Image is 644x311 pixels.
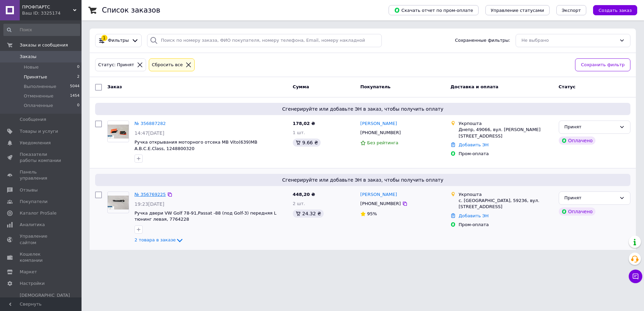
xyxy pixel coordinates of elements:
span: Маркет [20,269,37,275]
span: Сохранить фильтр [581,61,625,69]
div: [PHONE_NUMBER] [359,199,402,208]
span: Сохраненные фильтры: [455,37,510,44]
span: 0 [77,64,79,70]
span: Сумма [293,84,309,89]
span: 5044 [70,84,79,90]
span: Статус [559,84,576,89]
div: Не выбрано [521,37,616,44]
span: Показатели работы компании [20,151,63,164]
a: № 356887282 [135,121,166,126]
h1: Список заказов [102,6,160,14]
div: 1 [101,35,107,41]
button: Создать заказ [593,5,637,15]
a: Фото товару [107,191,129,213]
span: [DEMOGRAPHIC_DATA] и счета [20,292,70,311]
div: Статус: Принят [97,61,136,69]
img: Фото товару [108,125,129,139]
div: Оплачено [559,207,595,216]
span: Фильтры [108,37,129,44]
div: Пром-оплата [459,222,553,228]
span: Выполненные [24,84,56,90]
span: Управление статусами [491,8,544,13]
a: Создать заказ [586,7,637,13]
span: Покупатели [20,199,48,205]
div: с. [GEOGRAPHIC_DATA], 59236, вул. [STREET_ADDRESS] [459,198,553,210]
span: Уведомления [20,140,51,146]
input: Поиск по номеру заказа, ФИО покупателя, номеру телефона, Email, номеру накладной [147,34,382,47]
span: Скачать отчет по пром-оплате [394,7,473,13]
span: Сгенерируйте или добавьте ЭН в заказ, чтобы получить оплату [98,177,628,183]
a: Ручка открывания моторного отсека MB Vito(639)MB A.B.C.E.Class, 1248800320 [135,140,257,151]
span: Отзывы [20,187,38,193]
span: 14:47[DATE] [135,130,164,136]
span: Заказы и сообщения [20,42,68,48]
span: 1 шт. [293,130,305,135]
div: Принят [565,124,616,131]
span: 19:23[DATE] [135,201,164,207]
div: Оплачено [559,136,595,145]
div: [PHONE_NUMBER] [359,128,402,137]
a: Фото товару [107,121,129,142]
span: Отмененные [24,93,53,99]
a: Добавить ЭН [459,213,488,218]
span: 1454 [70,93,79,99]
a: 2 товара в заказе [135,237,184,242]
img: Фото товару [108,196,129,209]
button: Скачать отчет по пром-оплате [389,5,479,15]
span: Кошелек компании [20,251,63,263]
span: Управление сайтом [20,233,63,245]
a: [PERSON_NAME] [360,191,397,198]
a: Ручка двери VW Golf 78-91,Passat -88 (под Golf-3) передняя L тюнинг левая, 7764228 [135,211,276,222]
span: Новые [24,64,39,70]
input: Поиск [3,24,80,36]
a: Добавить ЭН [459,142,488,147]
span: 0 [77,103,79,109]
div: Днепр, 49066, вул. [PERSON_NAME][STREET_ADDRESS] [459,127,553,139]
span: 2 шт. [293,201,305,206]
span: Оплаченные [24,103,53,109]
span: 2 [77,74,79,80]
span: 178,02 ₴ [293,121,315,126]
button: Чат с покупателем [629,270,642,283]
span: Сообщения [20,116,46,123]
span: Товары и услуги [20,128,58,134]
button: Сохранить фильтр [575,58,630,72]
span: Заказ [107,84,122,89]
div: 9.66 ₴ [293,139,321,147]
div: Укрпошта [459,191,553,198]
div: Принят [565,195,616,202]
span: 448,20 ₴ [293,192,315,197]
span: Доставка и оплата [450,84,498,89]
div: Укрпошта [459,121,553,127]
span: Экспорт [562,8,581,13]
button: Экспорт [556,5,586,15]
a: № 356769225 [135,192,166,197]
span: Панель управления [20,169,63,181]
div: Ваш ID: 3325174 [22,10,82,16]
div: Сбросить все [150,61,184,69]
span: ПРОФПАРТС [22,4,73,10]
a: [PERSON_NAME] [360,121,397,127]
span: Настройки [20,280,44,287]
div: Пром-оплата [459,151,553,157]
span: Создать заказ [598,8,632,13]
span: Аналитика [20,222,45,228]
span: Сгенерируйте или добавьте ЭН в заказ, чтобы получить оплату [98,106,628,112]
span: 2 товара в заказе [135,238,176,243]
span: Без рейтинга [367,140,398,145]
span: Заказы [20,54,36,60]
span: 95% [367,211,377,216]
span: Принятые [24,74,47,80]
button: Управление статусами [485,5,550,15]
span: Покупатель [360,84,391,89]
span: Каталог ProSale [20,210,56,216]
div: 24.32 ₴ [293,209,324,218]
